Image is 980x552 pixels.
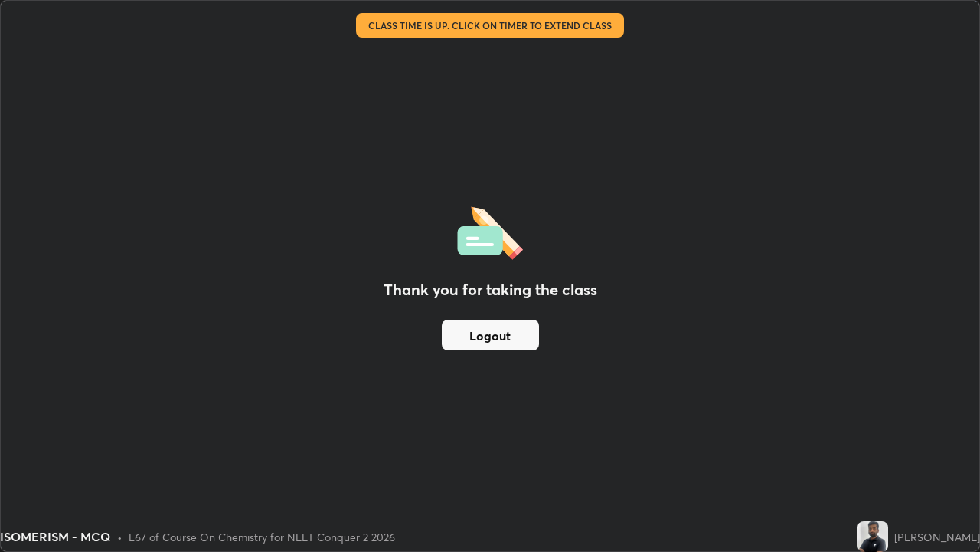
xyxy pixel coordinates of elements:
div: L67 of Course On Chemistry for NEET Conquer 2 2026 [129,529,395,545]
img: offlineFeedback.1438e8b3.svg [457,202,523,260]
h2: Thank you for taking the class [384,278,597,301]
img: 24d67036607d45f1b5261c940733aadb.jpg [857,521,888,552]
div: • [117,529,122,545]
div: [PERSON_NAME] [894,529,980,545]
button: Logout [442,320,539,350]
